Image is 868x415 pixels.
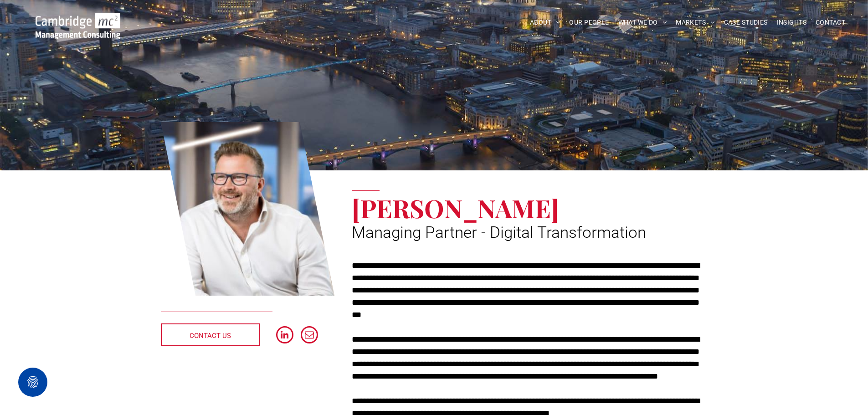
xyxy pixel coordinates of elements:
[614,15,672,30] a: WHAT WE DO
[772,15,811,30] a: INSIGHTS
[161,121,335,297] a: Digital Transformation | Simon Crimp | Managing Partner - Digital Transformation
[276,326,293,346] a: linkedin
[161,323,260,346] a: CONTACT US
[301,326,318,346] a: email
[36,14,120,24] a: Your Business Transformed | Cambridge Management Consulting
[811,15,850,30] a: CONTACT
[190,324,231,347] span: CONTACT US
[719,15,772,30] a: CASE STUDIES
[525,15,565,30] a: ABOUT
[352,223,646,242] span: Managing Partner - Digital Transformation
[352,191,559,225] span: [PERSON_NAME]
[36,13,120,39] img: Go to Homepage
[565,15,613,30] a: OUR PEOPLE
[671,15,719,30] a: MARKETS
